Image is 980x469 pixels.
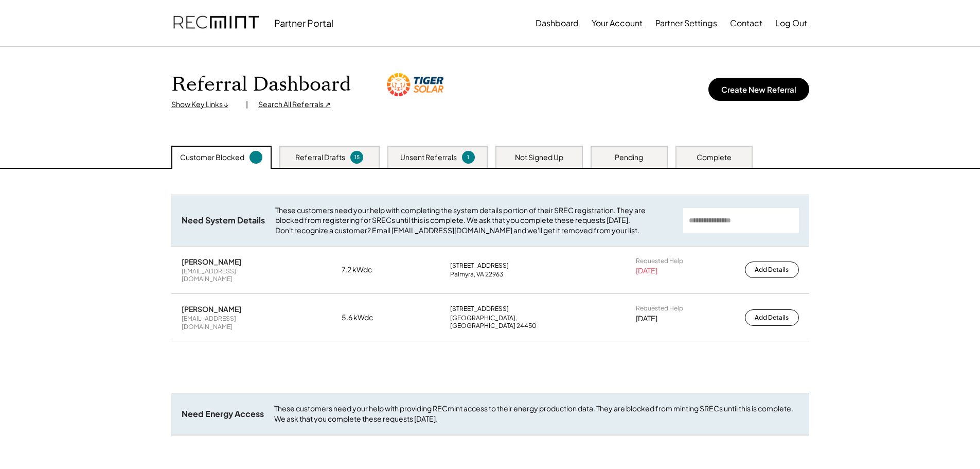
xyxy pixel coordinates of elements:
div: [GEOGRAPHIC_DATA], [GEOGRAPHIC_DATA] 24450 [450,314,579,330]
div: 1 [464,153,473,161]
div: 15 [352,153,362,161]
div: [PERSON_NAME] [182,304,241,314]
div: Customer Blocked [180,152,244,163]
div: Complete [697,152,732,163]
div: Show Key Links ↓ [171,99,236,110]
div: Pending [615,152,643,163]
div: These customers need your help with completing the system details portion of their SREC registrat... [275,205,673,236]
div: Requested Help [636,304,683,312]
button: Dashboard [536,13,579,33]
div: [DATE] [636,314,657,324]
div: Partner Portal [274,17,333,29]
button: Your Account [592,13,643,33]
div: Requested Help [636,257,683,265]
button: Log Out [775,13,807,33]
button: Partner Settings [655,13,717,33]
div: Unsent Referrals [400,152,457,163]
div: [EMAIL_ADDRESS][DOMAIN_NAME] [182,315,284,331]
div: Palmyra, VA 22963 [450,270,503,279]
h1: Referral Dashboard [171,73,351,97]
div: | [246,99,248,110]
div: 7.2 kWdc [342,265,393,275]
div: Need Energy Access [182,409,264,420]
div: [STREET_ADDRESS] [450,305,509,313]
div: [EMAIL_ADDRESS][DOMAIN_NAME] [182,267,284,283]
div: [STREET_ADDRESS] [450,262,509,270]
div: Search All Referrals ↗ [258,99,331,110]
img: tiger-solar.png [387,73,443,96]
div: 5.6 kWdc [342,312,393,323]
div: Need System Details [182,215,265,226]
button: Add Details [745,262,799,278]
button: Create New Referral [708,78,809,101]
img: recmint-logotype%403x.png [173,6,259,41]
div: Referral Drafts [295,152,345,163]
button: Contact [730,13,762,33]
button: Add Details [745,309,799,326]
div: [DATE] [636,266,657,276]
div: These customers need your help with providing RECmint access to their energy production data. The... [274,404,799,424]
div: [PERSON_NAME] [182,257,241,266]
div: Not Signed Up [515,152,563,163]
